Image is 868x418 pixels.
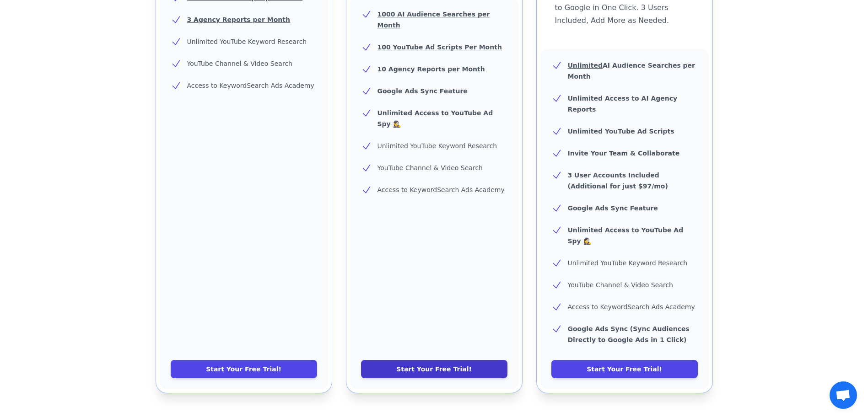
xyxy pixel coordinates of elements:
b: Unlimited Access to YouTube Ad Spy 🕵️‍♀️ [568,226,684,245]
a: Start Your Free Trial! [171,360,317,378]
u: 10 Agency Reports per Month [377,65,485,73]
span: Unlimited YouTube Keyword Research [568,259,688,267]
b: Invite Your Team & Collaborate [568,150,680,157]
img: Fomo [11,374,44,407]
b: Google Ads Sync (Sync Audiences Directly to Google Ads in 1 Click) [568,325,690,343]
u: 3 Agency Reports per Month [187,16,290,23]
span: Access to KeywordSearch Ads Academy [568,303,695,311]
span: Access to KeywordSearch Ads Academy [187,82,314,89]
a: Start Your Free Trial! [361,360,507,378]
small: just now [55,396,144,400]
b: AI Audience Searches per Month [568,62,695,80]
span: YouTube Channel & Video Search [187,60,292,67]
p: are currently active on our website [55,381,146,400]
div: Open chat [830,381,857,409]
u: 100 YouTube Ad Scripts Per Month [377,43,502,51]
b: Unlimited Access to AI Agency Reports [568,95,678,113]
span: Unlimited YouTube Keyword Research [377,142,497,150]
u: Unlimited [568,62,603,69]
b: Google Ads Sync Feature [377,87,468,95]
a: Start Your Free Trial! [551,360,698,378]
b: Unlimited YouTube Ad Scripts [568,128,674,135]
span: Access to KeywordSearch Ads Academy [377,186,505,193]
span: YouTube Channel & Video Search [377,164,483,171]
b: Unlimited Access to YouTube Ad Spy 🕵️‍♀️ [377,109,493,128]
span: Unlimited YouTube Keyword Research [187,38,307,45]
span: YouTube Channel & Video Search [568,281,673,289]
b: 3 User Accounts Included (Additional for just $97/mo) [568,171,668,190]
strong: 1 users [55,380,80,387]
u: 1000 AI Audience Searches per Month [377,11,490,29]
b: Google Ads Sync Feature [568,204,658,212]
